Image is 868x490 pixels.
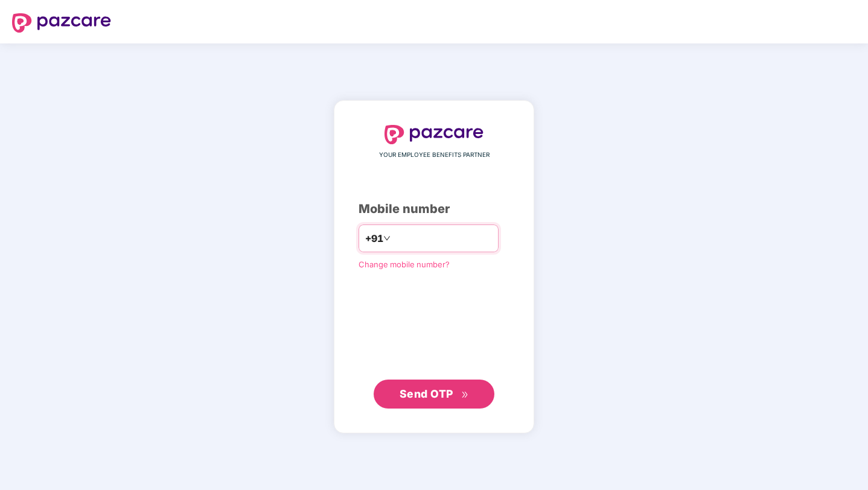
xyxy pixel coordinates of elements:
[374,380,494,409] button: Send OTPdouble-right
[365,231,383,246] span: +91
[385,125,483,144] img: logo
[359,200,509,218] div: Mobile number
[383,235,391,242] span: down
[379,150,490,160] span: YOUR EMPLOYEE BENEFITS PARTNER
[12,13,111,33] img: logo
[359,259,450,269] a: Change mobile number?
[400,387,453,400] span: Send OTP
[461,391,469,399] span: double-right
